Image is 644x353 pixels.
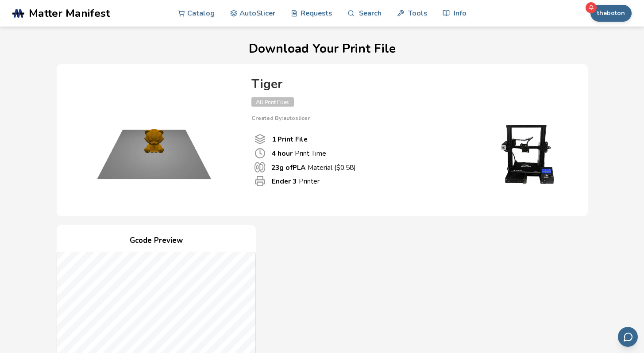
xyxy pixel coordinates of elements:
[255,162,265,173] span: Material Used
[251,115,570,121] p: Created By: autoslicer
[271,163,305,172] b: 23 g of PLA
[57,234,256,248] h4: Gcode Preview
[272,134,308,144] b: 1 Print File
[29,7,110,19] span: Matter Manifest
[66,73,243,206] img: Product
[271,163,356,172] p: Material ($ 0.58 )
[618,327,638,347] button: Send feedback via email
[255,134,266,145] span: Number Of Print files
[272,176,297,186] b: Ender 3
[272,149,326,158] p: Print Time
[251,77,570,91] h4: Tiger
[482,121,570,188] img: Printer
[13,42,631,56] h1: Download Your Print File
[272,176,320,186] p: Printer
[590,5,632,22] button: theboton
[251,97,294,107] span: All Print Files
[255,148,266,159] span: Print Time
[255,176,266,187] span: Printer
[272,149,293,158] b: 4 hour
